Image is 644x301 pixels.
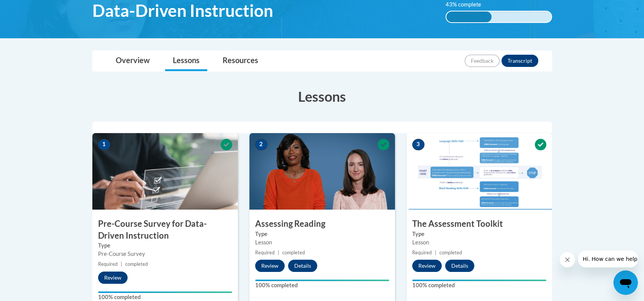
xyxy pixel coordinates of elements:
span: Required [255,250,275,255]
span: 2 [255,139,267,150]
div: Lesson [255,238,389,247]
iframe: Message from company [578,251,638,267]
img: Course Image [249,133,395,210]
span: | [121,261,122,267]
h3: Assessing Reading [249,218,395,230]
span: Required [412,250,432,255]
div: 43% complete [446,11,492,22]
img: Course Image [92,133,238,210]
span: completed [282,250,305,255]
img: Course Image [406,133,552,210]
span: | [278,250,279,255]
iframe: Close message [560,252,575,267]
div: Your progress [412,280,546,281]
label: 43% complete [446,0,490,9]
button: Review [255,260,285,272]
span: completed [439,250,462,255]
span: completed [125,261,148,267]
span: Required [98,261,118,267]
button: Review [98,272,128,284]
a: Overview [108,51,157,71]
h3: The Assessment Toolkit [406,218,552,230]
span: 3 [412,139,424,150]
span: Data-Driven Instruction [92,0,273,21]
a: Lessons [165,51,207,71]
div: Lesson [412,238,546,247]
label: 100% completed [255,281,389,290]
span: 1 [98,139,110,150]
button: Feedback [465,55,500,67]
button: Review [412,260,442,272]
button: Transcript [501,55,538,67]
label: Type [255,230,389,238]
span: Hi. How can we help? [5,5,62,11]
iframe: Button to launch messaging window [613,270,638,295]
div: Your progress [255,280,389,281]
div: Your progress [98,291,232,293]
button: Details [288,260,317,272]
label: Type [98,241,232,250]
button: Details [445,260,474,272]
h3: Pre-Course Survey for Data-Driven Instruction [92,218,238,242]
label: Type [412,230,546,238]
h3: Lessons [92,87,552,106]
label: 100% completed [412,281,546,290]
div: Pre-Course Survey [98,250,232,258]
a: Resources [215,51,266,71]
span: | [435,250,436,255]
